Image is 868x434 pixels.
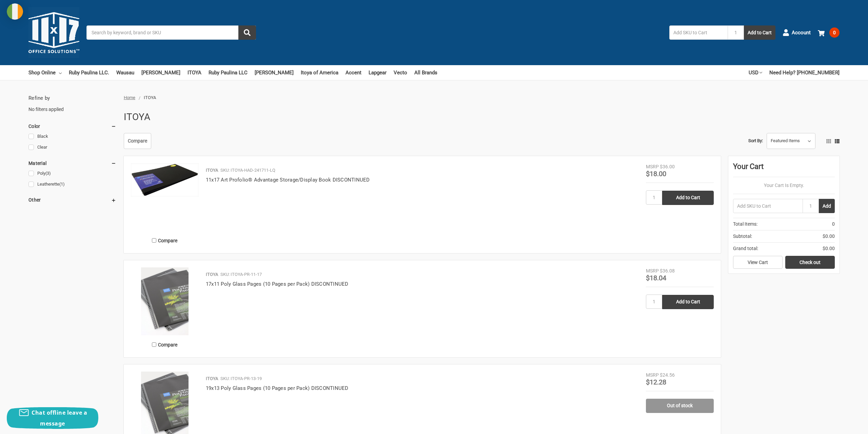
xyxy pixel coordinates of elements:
p: SKU: ITOYA-PR-11-17 [220,271,262,278]
label: Sort By: [748,136,763,146]
a: Clear [28,143,116,152]
input: Compare [152,342,156,347]
a: Shop Online [28,65,62,80]
div: MSRP [646,267,659,275]
p: SKU: ITOYA-HAD-241711-LQ [220,167,275,174]
img: 11x17 Art Profolio® Advantage Storage/Display Book DISCONTINUED [131,163,199,196]
a: Account [783,24,811,41]
h5: Other [28,196,116,204]
span: (1) [59,182,65,187]
span: (3) [45,171,51,176]
button: Add [819,199,835,213]
a: 11x17 Art Profolio® Advantage Storage/Display Book DISCONTINUED [206,177,370,183]
a: Compare [124,133,151,149]
span: $36.00 [660,164,675,169]
span: ITOYA [144,95,156,100]
div: Your Cart [733,161,835,177]
p: ITOYA [206,167,218,174]
span: $18.04 [646,274,666,282]
a: 19x13 Poly Glass Pages (10 Pages per Pack) DISCONTINUED [206,385,349,391]
a: Accent [346,65,361,80]
div: MSRP [646,372,659,379]
span: $36.08 [660,268,675,273]
span: $0.00 [823,233,835,240]
a: Poly [28,169,116,178]
label: Compare [131,235,199,246]
a: 0 [818,24,840,41]
h1: ITOYA [124,108,150,126]
span: Subtotal: [733,233,752,240]
span: $18.00 [646,170,666,178]
input: Add SKU to Cart [669,25,728,40]
span: $24.56 [660,372,675,378]
a: Out of stock [646,399,714,413]
button: Chat offline leave a message [7,407,98,429]
a: View Cart [733,256,783,269]
div: MSRP [646,163,659,170]
input: Add SKU to Cart [733,199,803,213]
a: 17x11 Poly Glass Pages (10 Pages per Pack) DISCONTINUED [206,281,349,287]
span: Chat offline leave a message [32,409,87,427]
a: Lapgear [369,65,387,80]
span: 0 [829,27,840,38]
a: All Brands [414,65,437,80]
p: ITOYA [206,375,218,382]
a: [PERSON_NAME] [255,65,294,80]
a: Need Help? [PHONE_NUMBER] [769,65,840,80]
a: Ruby Paulina LLC [209,65,248,80]
img: 11x17.com [28,7,79,58]
span: $0.00 [823,245,835,252]
h5: Material [28,159,116,167]
p: SKU: ITOYA-PR-13-19 [220,375,262,382]
a: 11x17 Art Profolio® Advantage Storage/Display Book DISCONTINUED [131,163,199,231]
input: Search by keyword, brand or SKU [86,25,256,40]
p: ITOYA [206,271,218,278]
h5: Refine by [28,94,116,102]
p: Your Cart Is Empty. [733,182,835,189]
img: duty and tax information for Ireland [7,3,23,20]
h5: Color [28,122,116,130]
a: Black [28,132,116,141]
input: Add to Cart [662,191,714,205]
a: Ruby Paulina LLC. [69,65,109,80]
span: Account [792,29,811,37]
a: Vecto [394,65,407,80]
a: Itoya of America [301,65,338,80]
input: Compare [152,238,156,243]
a: [PERSON_NAME] [141,65,180,80]
a: Wausau [116,65,134,80]
a: USD [749,65,762,80]
a: Leatherette [28,180,116,189]
span: Grand total: [733,245,758,252]
a: ITOYA [188,65,201,80]
span: Total Items: [733,221,757,228]
a: Home [124,95,135,100]
span: $12.28 [646,378,666,386]
button: Add to Cart [744,25,775,40]
a: Check out [785,256,835,269]
div: No filters applied [28,94,116,113]
iframe: Google Customer Reviews [812,416,868,434]
img: 17x11 Poly Glass Pages (10 Pages per Pack) [131,267,199,335]
span: 0 [832,221,835,228]
label: Compare [131,339,199,350]
input: Add to Cart [662,295,714,309]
